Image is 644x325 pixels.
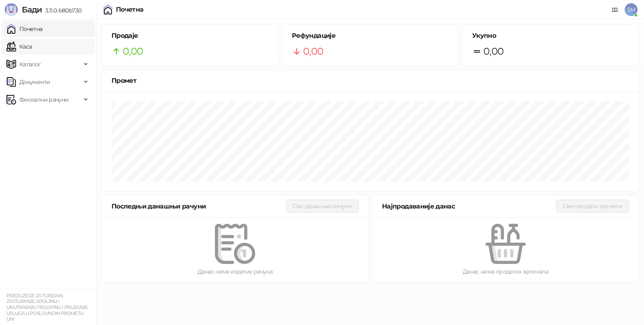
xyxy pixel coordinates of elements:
[556,200,629,213] button: Сви продати артикли
[286,200,359,213] button: Сви данашњи рачуни
[19,74,50,90] span: Документи
[123,44,143,59] span: 0,00
[625,3,638,16] span: SM
[111,201,286,211] div: Последњи данашњи рачуни
[6,39,32,55] a: Каса
[115,267,355,276] div: Данас нема издатих рачуна
[382,201,556,211] div: Најпродаваније данас
[483,44,504,59] span: 0,00
[6,21,43,37] a: Почетна
[5,3,18,16] img: Logo
[303,44,323,59] span: 0,00
[22,5,42,14] span: Бади
[111,31,268,41] h5: Продаје
[19,92,68,108] span: Фискални рачуни
[472,31,629,41] h5: Укупно
[116,6,144,13] div: Почетна
[609,3,621,16] a: Документација
[292,31,449,41] h5: Рефундације
[19,56,41,72] span: Каталог
[111,76,629,86] div: Промет
[6,293,88,322] small: PREDUZECE ZA TURIZAM, ZASTUPANJE, SPOLJNU I UNUTRASNJU TRGOVINU I PRUZANJE USLUGA U POSLOVNOM PRO...
[42,7,81,14] span: 3.11.0-b80b730
[385,267,626,276] div: Данас нема продатих артикала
